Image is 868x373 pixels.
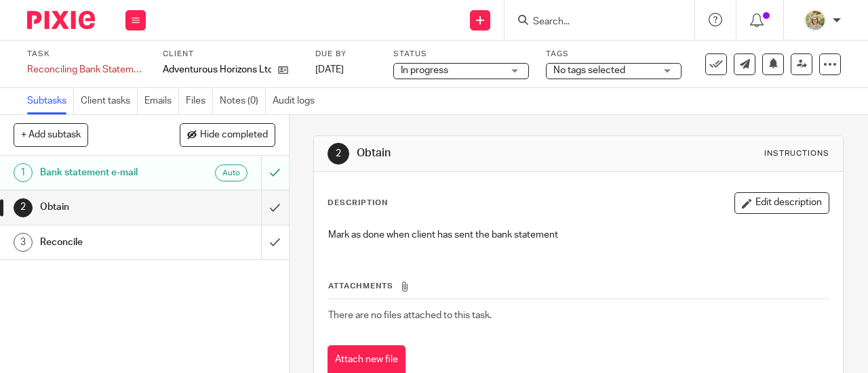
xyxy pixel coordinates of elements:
[315,65,344,74] span: [DATE]
[278,65,288,75] i: Open client page
[261,225,289,259] div: Mark as done
[27,88,74,114] a: Subtasks
[734,192,829,214] button: Edit description
[180,123,275,146] button: Hide completed
[546,49,682,60] label: Tags
[27,49,146,60] label: Task
[40,197,178,217] h1: Obtain
[27,11,95,29] img: Pixie
[328,143,349,164] div: 2
[357,146,608,160] h1: Obtain
[40,232,178,253] h1: Reconcile
[163,49,298,60] label: Client
[14,123,88,146] button: + Add subtask
[14,198,33,217] div: 2
[163,63,271,76] p: Adventurous Horizons Ltd
[791,53,812,75] a: Reassign task
[532,16,654,28] input: Search
[315,49,376,60] label: Due by
[14,233,33,252] div: 3
[328,198,388,209] p: Description
[401,66,448,75] span: In progress
[393,49,529,60] label: Status
[200,130,268,141] span: Hide completed
[81,88,138,114] a: Client tasks
[762,53,784,75] button: Snooze task
[273,88,321,114] a: Audit logs
[14,163,33,182] div: 1
[734,53,755,75] a: Send new email to Adventurous Horizons Ltd
[328,311,492,320] span: There are no files attached to this task.
[186,88,213,114] a: Files
[328,282,393,290] span: Attachments
[804,9,826,31] img: ELEVENACCOUNTSBRANDINGSESSIONSEPT2020HIRES-15.jpg
[144,88,179,114] a: Emails
[553,66,625,75] span: No tags selected
[261,156,289,190] div: Can't undo an automated email
[328,228,829,242] p: Mark as done when client has sent the bank statement
[40,162,178,183] h1: Bank statement e-mail
[220,88,266,114] a: Notes (0)
[215,164,248,181] div: Automated emails are sent as soon as the preceding subtask is completed.
[27,63,146,76] div: Reconciling Bank Statements
[261,190,289,224] div: Mark as done
[764,148,829,159] div: Instructions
